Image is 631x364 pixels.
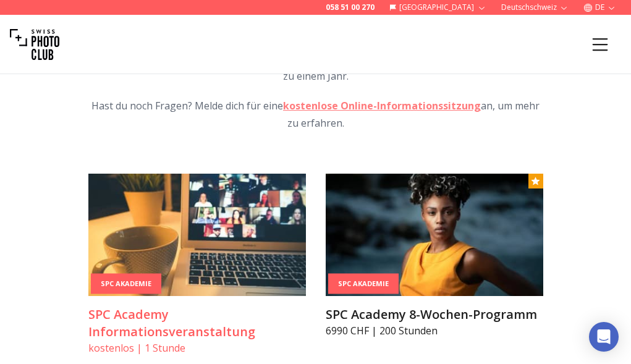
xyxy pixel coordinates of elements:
[88,174,306,355] a: SPC Academy InformationsveranstaltungSPC AkademieSPC Academy Informationsveranstaltungkostenlos |...
[91,274,161,294] div: SPC Akademie
[283,99,481,112] a: kostenlose Online-Informationssitzung
[326,306,543,323] h3: SPC Academy 8-Wochen-Programm
[88,306,306,341] h3: SPC Academy Informationsveranstaltung
[328,274,399,294] div: SPC Akademie
[10,20,59,69] img: Swiss photo club
[579,23,621,66] button: Menu
[88,341,306,355] p: kostenlos | 1 Stunde
[326,323,543,338] p: 6990 CHF | 200 Stunden
[589,322,619,352] div: Open Intercom Messenger
[326,174,543,296] img: SPC Academy 8-Wochen-Programm
[326,174,543,338] a: SPC Academy 8-Wochen-ProgrammSPC AkademieSPC Academy 8-Wochen-Programm6990 CHF | 200 Stunden
[326,2,375,12] a: 058 51 00 270
[88,174,306,296] img: SPC Academy Informationsveranstaltung
[88,97,543,132] p: Hast du noch Fragen? Melde dich für eine an, um mehr zu erfahren.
